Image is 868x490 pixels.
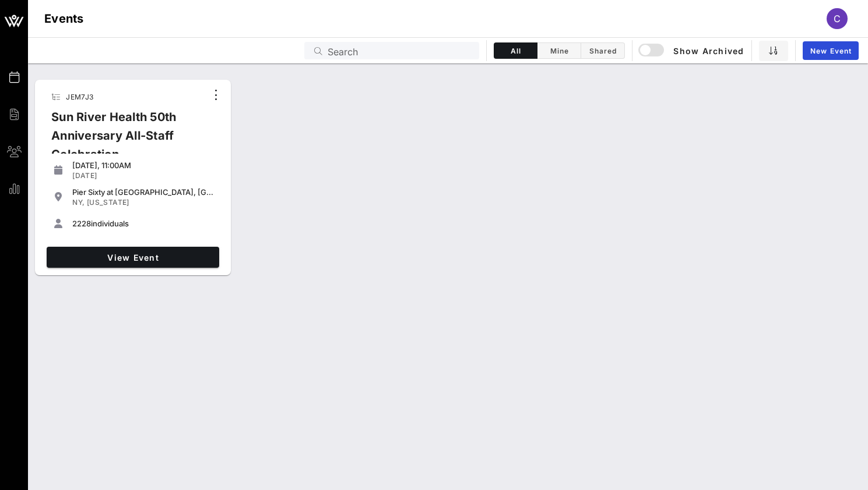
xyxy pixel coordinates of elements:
div: Sun River Health 50th Anniversary All-Staff Celebration [42,108,206,173]
span: C [834,13,841,24]
span: JEM7J3 [66,93,93,101]
div: [DATE], 11:00AM [72,161,215,170]
span: NY, [72,198,85,207]
span: Mine [544,47,574,55]
a: View Event [47,247,219,268]
button: Show Archived [639,40,744,61]
span: [US_STATE] [87,198,129,207]
button: Mine [537,42,581,59]
span: 2228 [72,219,91,228]
span: View Event [51,253,215,262]
span: Show Archived [640,44,744,58]
div: [DATE] [72,171,215,180]
h1: Events [44,9,84,28]
div: C [827,8,848,29]
a: New Event [803,41,859,60]
div: individuals [72,219,215,228]
span: New Event [810,47,852,55]
div: Pier Sixty at [GEOGRAPHIC_DATA], [GEOGRAPHIC_DATA] in [GEOGRAPHIC_DATA] [72,187,215,197]
span: All [501,47,530,55]
button: All [494,42,537,59]
button: Shared [581,42,625,59]
span: Shared [588,47,617,55]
